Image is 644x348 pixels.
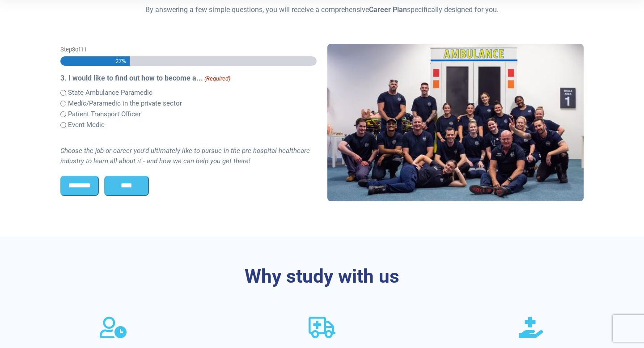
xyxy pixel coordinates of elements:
span: 27% [114,56,126,66]
label: Medic/Paramedic in the private sector [68,98,182,109]
p: Step of [60,45,317,54]
legend: 3. I would like to find out how to become a... [60,73,317,84]
h3: Why study with us [60,265,584,288]
p: By answering a few simple questions, you will receive a comprehensive specifically designed for you. [60,4,584,15]
i: Choose the job or career you'd ultimately like to pursue in the pre-hospital healthcare industry ... [60,147,310,165]
label: State Ambulance Paramedic [68,88,153,98]
strong: Career Plan [369,5,407,14]
label: Event Medic [68,120,105,130]
span: 11 [80,46,87,53]
span: 3 [72,46,75,53]
label: Patient Transport Officer [68,109,141,119]
span: (Required) [204,74,231,83]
